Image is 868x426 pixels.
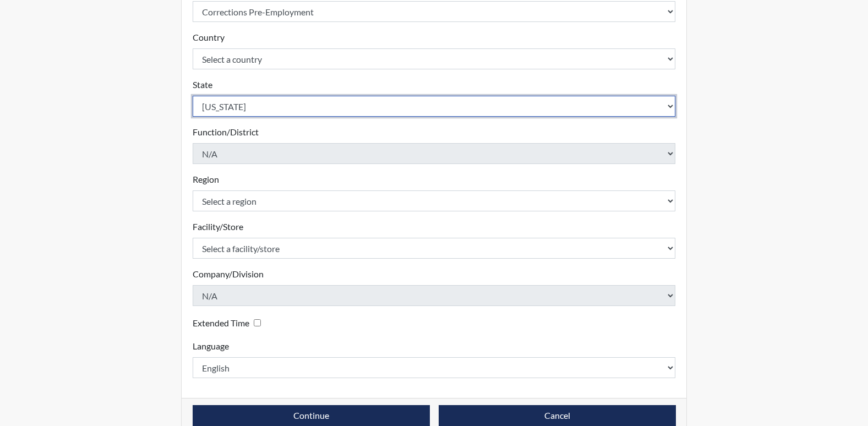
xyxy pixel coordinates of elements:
[193,316,249,330] label: Extended Time
[193,31,225,44] label: Country
[193,267,264,281] label: Company/Division
[193,340,229,353] label: Language
[193,220,243,233] label: Facility/Store
[193,78,212,91] label: State
[193,315,265,331] div: Checking this box will provide the interviewee with an accomodation of extra time to answer each ...
[193,125,259,139] label: Function/District
[439,405,676,426] button: Cancel
[193,405,430,426] button: Continue
[193,173,219,186] label: Region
